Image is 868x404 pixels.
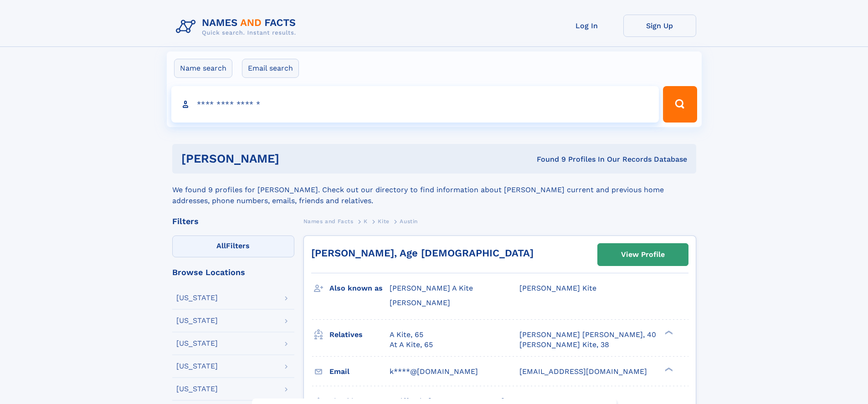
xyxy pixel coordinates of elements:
input: search input [171,86,659,123]
h3: Email [329,364,390,379]
span: [PERSON_NAME] Kite [519,284,596,292]
a: Log In [550,15,623,37]
div: [US_STATE] [176,317,218,324]
div: [US_STATE] [176,340,218,347]
div: [US_STATE] [176,363,218,370]
span: [PERSON_NAME] [390,298,450,307]
a: [PERSON_NAME] [PERSON_NAME], 40 [519,330,656,340]
div: Filters [172,217,294,225]
img: Logo Names and Facts [172,15,303,39]
span: K [364,218,368,225]
span: All [216,241,226,250]
span: [PERSON_NAME] A Kite [390,284,473,292]
div: View Profile [621,244,665,265]
a: Kite [378,215,389,227]
label: Email search [242,59,299,78]
a: At A Kite, 65 [390,340,433,350]
a: [PERSON_NAME], Age [DEMOGRAPHIC_DATA] [311,247,534,259]
h3: Relatives [329,327,390,343]
div: ❯ [663,366,673,372]
a: K [364,215,368,227]
a: [PERSON_NAME] Kite, 38 [519,340,609,350]
a: Sign Up [623,15,696,37]
div: We found 9 profiles for [PERSON_NAME]. Check out our directory to find information about [PERSON_... [172,174,696,206]
span: Austin [400,218,418,225]
h3: Also known as [329,281,390,296]
div: [US_STATE] [176,385,218,393]
div: [US_STATE] [176,294,218,302]
a: View Profile [598,244,688,266]
a: A Kite, 65 [390,330,423,340]
div: Found 9 Profiles In Our Records Database [408,154,687,164]
button: Search Button [663,86,697,123]
div: Browse Locations [172,268,294,276]
label: Filters [172,235,294,257]
label: Name search [174,59,232,78]
span: Kite [378,218,389,225]
div: ❯ [663,329,673,335]
span: [EMAIL_ADDRESS][DOMAIN_NAME] [519,367,647,376]
a: Names and Facts [303,215,354,227]
h1: [PERSON_NAME] [181,153,408,164]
